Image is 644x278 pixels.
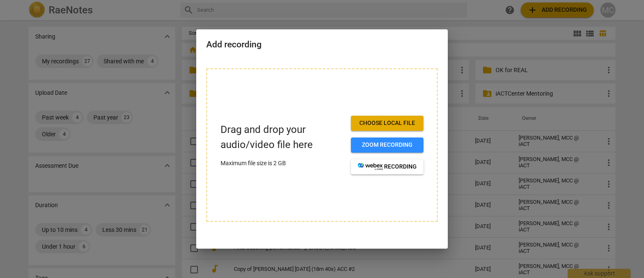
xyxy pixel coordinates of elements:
button: Choose local file [351,116,423,131]
span: Choose local file [358,119,417,127]
button: Zoom recording [351,138,423,153]
h2: Add recording [206,39,438,50]
span: recording [358,163,417,171]
button: recording [351,159,423,174]
p: Maximum file size is 2 GB [221,159,344,168]
p: Drag and drop your audio/video file here [221,122,344,152]
span: Zoom recording [358,141,417,149]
